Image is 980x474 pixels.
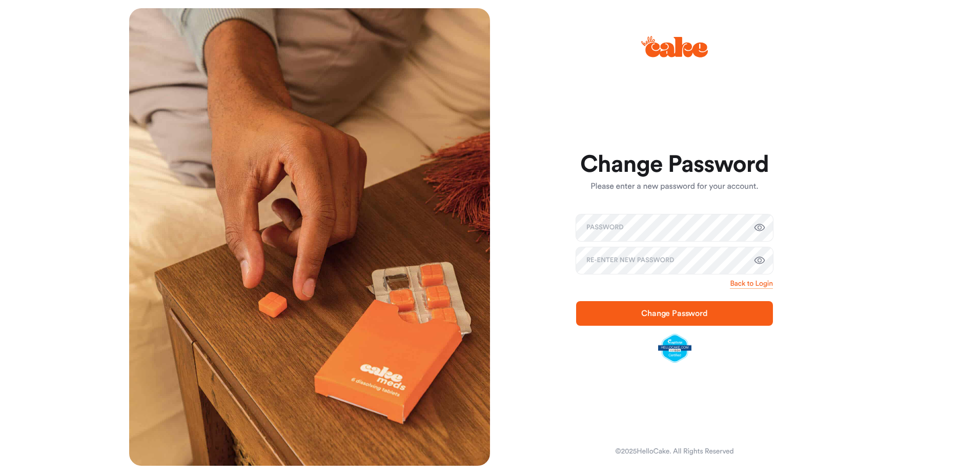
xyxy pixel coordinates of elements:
[576,152,773,177] h1: Change Password
[576,181,773,193] p: Please enter a new password for your account.
[641,309,708,318] span: Change Password
[615,446,733,457] div: © 2025 HelloCake. All Rights Reserved
[658,334,691,363] img: legit-script-certified.png
[576,301,773,326] button: Change Password
[730,279,773,289] a: Back to Login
